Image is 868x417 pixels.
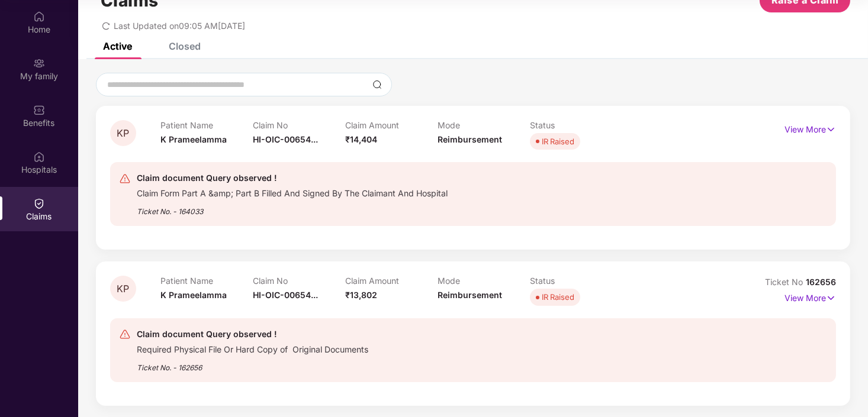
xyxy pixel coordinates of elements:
[119,328,131,340] img: svg+xml;base64,PHN2ZyB4bWxucz0iaHR0cDovL3d3dy53My5vcmcvMjAwMC9zdmciIHdpZHRoPSIyNCIgaGVpZ2h0PSIyNC...
[33,57,45,69] img: svg+xml;base64,PHN2ZyB3aWR0aD0iMjAiIGhlaWdodD0iMjAiIHZpZXdCb3g9IjAgMCAyMCAyMCIgZmlsbD0ibm9uZSIgeG...
[542,135,574,147] div: IR Raised
[785,120,836,136] p: View More
[114,21,245,31] span: Last Updated on 09:05 AM[DATE]
[826,292,836,305] img: svg+xml;base64,PHN2ZyB4bWxucz0iaHR0cDovL3d3dy53My5vcmcvMjAwMC9zdmciIHdpZHRoPSIxNyIgaGVpZ2h0PSIxNy...
[160,276,253,286] p: Patient Name
[137,185,448,199] div: Claim Form Part A &amp; Part B Filled And Signed By The Claimant And Hospital
[137,327,368,341] div: Claim document Query observed !
[103,40,132,52] div: Active
[438,134,502,144] span: Reimbursement
[253,134,318,144] span: HI-OIC-00654...
[785,289,836,305] p: View More
[826,123,836,136] img: svg+xml;base64,PHN2ZyB4bWxucz0iaHR0cDovL3d3dy53My5vcmcvMjAwMC9zdmciIHdpZHRoPSIxNyIgaGVpZ2h0PSIxNy...
[542,291,574,303] div: IR Raised
[119,173,131,185] img: svg+xml;base64,PHN2ZyB4bWxucz0iaHR0cDovL3d3dy53My5vcmcvMjAwMC9zdmciIHdpZHRoPSIyNCIgaGVpZ2h0PSIyNC...
[33,104,45,116] img: svg+xml;base64,PHN2ZyBpZD0iQmVuZWZpdHMiIHhtbG5zPSJodHRwOi8vd3d3LnczLm9yZy8yMDAwL3N2ZyIgd2lkdGg9Ij...
[160,134,227,144] span: K Prameelamma
[169,40,201,52] div: Closed
[33,198,45,209] img: svg+xml;base64,PHN2ZyBpZD0iQ2xhaW0iIHhtbG5zPSJodHRwOi8vd3d3LnczLm9yZy8yMDAwL3N2ZyIgd2lkdGg9IjIwIi...
[253,120,345,130] p: Claim No
[33,11,45,22] img: svg+xml;base64,PHN2ZyBpZD0iSG9tZSIgeG1sbnM9Imh0dHA6Ly93d3cudzMub3JnLzIwMDAvc3ZnIiB3aWR0aD0iMjAiIG...
[345,120,438,130] p: Claim Amount
[345,290,377,300] span: ₹13,802
[117,284,130,294] span: KP
[160,290,227,300] span: K Prameelamma
[117,128,130,138] span: KP
[137,199,448,217] div: Ticket No. - 164033
[253,276,345,286] p: Claim No
[372,80,382,89] img: svg+xml;base64,PHN2ZyBpZD0iU2VhcmNoLTMyeDMyIiB4bWxucz0iaHR0cDovL3d3dy53My5vcmcvMjAwMC9zdmciIHdpZH...
[806,277,836,287] span: 162656
[438,120,530,130] p: Mode
[345,134,377,144] span: ₹14,404
[160,120,253,130] p: Patient Name
[765,277,806,287] span: Ticket No
[438,290,502,300] span: Reimbursement
[137,341,368,355] div: Required Physical File Or Hard Copy of Original Documents
[33,151,45,163] img: svg+xml;base64,PHN2ZyBpZD0iSG9zcGl0YWxzIiB4bWxucz0iaHR0cDovL3d3dy53My5vcmcvMjAwMC9zdmciIHdpZHRoPS...
[137,355,368,373] div: Ticket No. - 162656
[530,120,622,130] p: Status
[438,276,530,286] p: Mode
[530,276,622,286] p: Status
[137,171,448,185] div: Claim document Query observed !
[102,21,110,31] span: redo
[345,276,438,286] p: Claim Amount
[253,290,318,300] span: HI-OIC-00654...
